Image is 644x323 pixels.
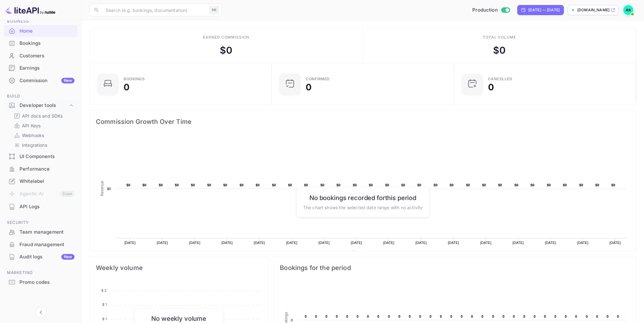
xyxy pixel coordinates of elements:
text: [DATE] [448,241,459,245]
div: Performance [19,166,75,173]
text: 0 [291,318,293,322]
a: Earnings [4,62,78,74]
text: 0 [575,315,577,318]
div: Developer tools [4,100,78,111]
text: $0 [288,183,292,187]
text: $0 [240,183,244,187]
text: $0 [336,183,341,187]
div: New [61,254,75,260]
div: Audit logs [19,253,75,261]
div: New [61,78,75,83]
text: $0 [547,183,551,187]
p: Webhooks [22,132,44,139]
a: Home [4,25,78,37]
p: API Keys [22,122,41,129]
a: Whitelabel [4,175,78,187]
text: $0 [320,183,325,187]
div: API Keys [11,121,75,130]
div: Promo codes [4,276,78,289]
div: Bookings [19,40,75,47]
a: API docs and SDKs [14,113,73,119]
text: $0 [563,183,567,187]
text: $0 [417,183,421,187]
span: Commission Growth Over Time [96,117,630,127]
text: $0 [579,183,583,187]
a: Audit logsNew [4,251,78,262]
text: 0 [377,315,379,318]
text: $0 [107,187,111,191]
a: Webhooks [14,132,73,139]
text: 0 [617,315,619,318]
text: $0 [142,183,147,187]
text: 0 [544,315,546,318]
tspan: $ 1 [102,317,107,321]
div: ⌘K [209,6,219,14]
div: Bookings [124,77,145,81]
text: [DATE] [609,241,621,245]
text: $0 [434,183,438,187]
text: $0 [191,183,195,187]
text: 0 [502,315,504,318]
a: API Keys [14,122,73,129]
p: Integrations [22,142,47,148]
text: $0 [514,183,519,187]
div: 0 [306,83,312,92]
div: Whitelabel [4,175,78,188]
text: [DATE] [221,241,233,245]
text: $0 [353,183,357,187]
text: 0 [586,315,588,318]
div: Earned commission [203,34,249,40]
div: API Logs [19,203,75,210]
div: [DATE] — [DATE] [528,7,560,13]
a: Team management [4,226,78,238]
text: $0 [272,183,276,187]
text: 0 [471,315,473,318]
text: $0 [385,183,389,187]
div: Integrations [11,140,75,150]
text: [DATE] [254,241,265,245]
p: The chart shows the selected date range with no activity [303,204,423,210]
text: 0 [325,315,327,318]
input: Search (e.g. bookings, documentation) [102,4,207,16]
div: 0 [124,83,130,92]
div: Audit logsNew [4,251,78,263]
div: Customers [19,52,75,60]
div: 0 [488,83,494,92]
a: CommissionNew [4,75,78,86]
a: UI Components [4,151,78,162]
text: $0 [256,183,260,187]
text: 0 [523,315,525,318]
p: API docs and SDKs [22,113,63,119]
div: CANCELLED [488,77,513,81]
a: Fraud management [4,239,78,250]
text: $0 [498,183,502,187]
text: Revenue [358,251,374,255]
text: 0 [450,315,452,318]
text: [DATE] [545,241,556,245]
text: 0 [409,315,411,318]
div: Performance [4,163,78,175]
span: Build [4,93,78,100]
text: 0 [398,315,400,318]
div: Developer tools [19,102,68,109]
button: Collapse navigation [35,307,47,318]
span: Production [472,7,498,14]
div: Total volume [483,34,516,40]
a: Customers [4,50,78,61]
div: UI Components [19,153,75,160]
text: $0 [369,183,373,187]
text: $0 [466,183,470,187]
h6: No bookings recorded for this period [303,194,423,201]
text: $0 [304,183,308,187]
text: 0 [315,315,317,318]
text: [DATE] [577,241,589,245]
div: Confirmed [306,77,330,81]
div: Whitelabel [19,178,75,185]
text: $0 [207,183,211,187]
text: $0 [126,183,130,187]
text: 0 [367,315,369,318]
div: Home [4,25,78,37]
text: 0 [461,315,463,318]
div: Promo codes [19,279,75,286]
a: Bookings [4,37,78,49]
